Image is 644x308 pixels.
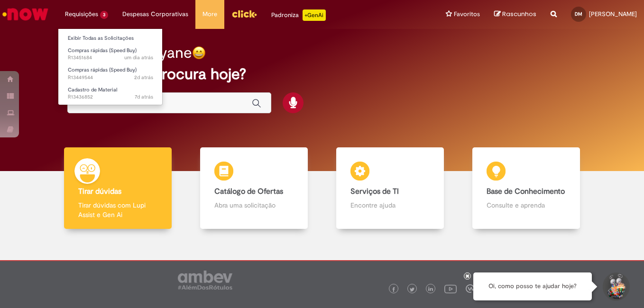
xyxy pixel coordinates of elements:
[78,200,158,219] p: Tirar dúvidas com Lupi Assist e Gen Ai
[575,11,582,17] span: DM
[487,187,565,196] b: Base de Conhecimento
[68,86,117,93] span: Cadastro de Material
[454,9,480,19] span: Favoritos
[68,54,153,62] span: R13451684
[410,287,414,292] img: logo_footer_twitter.png
[391,287,396,292] img: logo_footer_facebook.png
[134,74,153,81] span: 2d atrás
[65,9,98,19] span: Requisições
[68,74,153,82] span: R13449544
[100,11,108,19] span: 3
[58,33,163,44] a: Exibir Todas as Solicitações
[231,7,257,21] img: click_logo_yellow_360x200.png
[350,187,399,196] b: Serviços de TI
[186,147,322,229] a: Catálogo de Ofertas Abra uma solicitação
[58,65,163,82] a: Aberto R13449544 : Compras rápidas (Speed Buy)
[58,85,163,102] a: Aberto R13436852 : Cadastro de Material
[601,272,630,301] button: Iniciar Conversa de Suporte
[202,9,217,19] span: More
[350,200,430,210] p: Encontre ajuda
[68,47,137,54] span: Compras rápidas (Speed Buy)
[134,74,153,81] time: 26/08/2025 16:30:43
[1,5,50,24] img: ServiceNow
[124,54,153,61] time: 27/08/2025 10:57:50
[122,9,188,19] span: Despesas Corporativas
[67,66,577,82] h2: O que você procura hoje?
[50,147,186,229] a: Tirar dúvidas Tirar dúvidas com Lupi Assist e Gen Ai
[58,28,163,105] ul: Requisições
[178,271,232,290] img: logo_footer_ambev_rotulo_gray.png
[428,287,433,292] img: logo_footer_linkedin.png
[322,147,458,229] a: Serviços de TI Encontre ajuda
[458,147,594,229] a: Base de Conhecimento Consulte e aprenda
[124,54,153,61] span: um dia atrás
[487,200,566,210] p: Consulte e aprenda
[303,9,326,21] p: +GenAi
[68,66,137,73] span: Compras rápidas (Speed Buy)
[494,10,536,19] a: Rascunhos
[444,282,457,295] img: logo_footer_youtube.png
[214,200,294,210] p: Abra uma solicitação
[473,272,592,300] div: Oi, como posso te ajudar hoje?
[192,46,206,60] img: happy-face.png
[589,10,637,18] span: [PERSON_NAME]
[68,93,153,101] span: R13436852
[502,9,536,18] span: Rascunhos
[58,45,163,63] a: Aberto R13451684 : Compras rápidas (Speed Buy)
[271,9,326,21] div: Padroniza
[466,284,474,293] img: logo_footer_workplace.png
[214,187,283,196] b: Catálogo de Ofertas
[135,93,153,100] span: 7d atrás
[135,93,153,100] time: 21/08/2025 15:05:50
[78,187,121,196] b: Tirar dúvidas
